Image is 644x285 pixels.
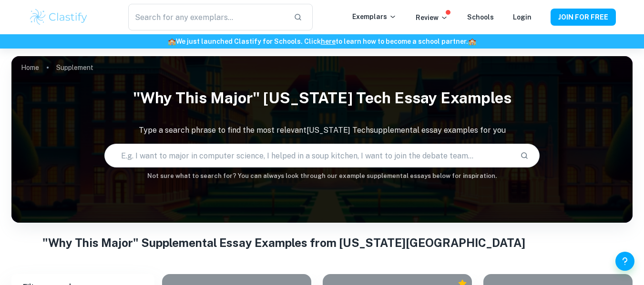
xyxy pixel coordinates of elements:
img: Clastify logo [29,8,89,27]
a: here [321,38,336,45]
a: Schools [467,13,494,21]
h1: "Why This Major" Supplemental Essay Examples from [US_STATE][GEOGRAPHIC_DATA] [42,234,602,251]
h6: We just launched Clastify for Schools. Click to learn how to become a school partner. [2,36,642,47]
h1: "Why This Major" [US_STATE] Tech Essay Examples [11,83,633,113]
span: 🏫 [168,38,176,45]
button: JOIN FOR FREE [551,9,616,26]
p: Review [416,12,448,23]
p: Supplement [56,62,93,73]
p: Type a search phrase to find the most relevant [US_STATE] Tech supplemental essay examples for you [11,125,633,136]
a: Login [513,13,532,21]
button: Search [516,147,532,164]
h6: Not sure what to search for? You can always look through our example supplemental essays below fo... [11,171,633,181]
a: Home [21,61,39,74]
input: E.g. I want to major in computer science, I helped in a soup kitchen, I want to join the debate t... [105,142,512,169]
input: Search for any exemplars... [128,4,286,30]
span: 🏫 [468,38,476,45]
p: Exemplars [352,11,397,22]
button: Help and Feedback [615,252,634,271]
